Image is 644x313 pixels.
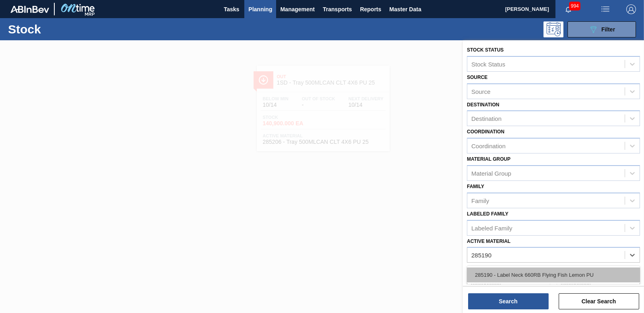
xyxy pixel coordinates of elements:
[323,4,352,14] span: Transports
[467,129,504,135] label: Coordination
[8,25,125,34] h1: Stock
[467,47,504,53] label: Stock Status
[471,60,505,67] div: Stock Status
[467,211,508,217] label: Labeled Family
[569,2,580,10] span: 994
[471,170,511,176] div: Material Group
[601,26,615,33] span: Filter
[10,6,49,13] img: TNhmsLtSVTkK8tSr43FrP2fwEKptu5GPRR3wAAAABJRU5ErkJggg==
[248,4,272,14] span: Planning
[223,4,240,14] span: Tasks
[360,4,381,14] span: Reports
[626,4,636,14] img: Logout
[280,4,315,14] span: Management
[471,143,506,149] div: Coordination
[471,224,512,231] div: Labeled Family
[471,197,489,204] div: Family
[543,21,563,37] div: Programming: no user selected
[555,4,581,15] button: Notifications
[467,156,510,162] label: Material Group
[389,4,421,14] span: Master Data
[467,267,640,282] div: 285190 - Label Neck 660RB Flying Fish Lemon PU
[568,21,636,37] button: Filter
[601,4,610,14] img: userActions
[471,115,502,122] div: Destination
[467,238,510,244] label: Active Material
[467,184,484,189] label: Family
[467,102,499,108] label: Destination
[471,88,491,95] div: Source
[467,75,487,80] label: Source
